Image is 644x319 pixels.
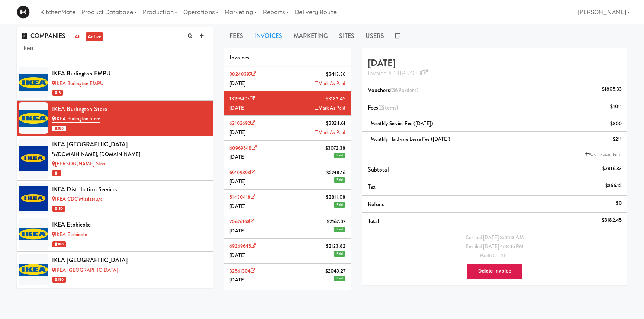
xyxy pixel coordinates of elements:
[229,227,245,234] span: [DATE]
[613,135,622,144] div: $211
[360,27,390,45] a: Users
[224,27,248,45] a: Fees
[52,80,104,87] a: IKEA Burlington EMPU
[315,79,345,88] a: Mark As Paid
[229,144,257,152] a: 60969548
[489,252,509,259] span: NOT YET
[229,53,249,62] span: Invoices
[326,70,345,79] span: $3413.36
[602,216,622,225] div: $3182.45
[229,267,255,274] a: 32561304
[229,153,245,160] span: [DATE]
[229,120,255,127] a: 62102692
[229,104,245,111] span: [DATE]
[17,136,213,180] li: IKEA [GEOGRAPHIC_DATA][DOMAIN_NAME], [DOMAIN_NAME][PERSON_NAME] Store 1
[368,182,376,191] span: Tax
[467,263,523,279] button: Delete Invoice
[17,65,213,101] li: IKEA Burlington EMPUIKEA Burlington EMPU 15
[52,255,207,266] div: IKEA [GEOGRAPHIC_DATA]
[52,160,106,167] a: [PERSON_NAME] Store
[362,116,627,132] li: Monthly Service Fee ([DATE])$800
[229,218,254,225] a: 70676163
[368,103,398,112] span: Fees
[315,104,345,113] a: Mark As Paid
[605,181,622,191] div: $366.12
[229,252,245,259] span: [DATE]
[52,170,61,176] span: 1
[368,58,622,78] h4: [DATE]
[368,165,389,174] span: Subtotal
[402,86,416,94] ng-pluralize: orders
[315,128,345,137] a: Mark As Paid
[73,32,82,42] a: all
[229,178,245,185] span: [DATE]
[229,242,256,250] a: 69269645
[52,219,207,230] div: IKEA Etobicoke
[368,86,418,94] span: Vouchers
[371,120,433,127] span: Monthly Service Fee ([DATE])
[52,195,103,202] a: IKEA CDC Mississauga
[334,153,345,158] span: Paid
[368,200,385,208] span: Refund
[325,144,345,153] span: $3072.38
[52,241,66,247] span: 380
[334,177,345,183] span: Paid
[224,190,351,214] li: 51430418$2811.08[DATE]Paid
[583,150,622,158] a: Add Invoice Item
[378,103,398,112] span: (2 )
[229,129,245,136] span: [DATE]
[17,101,213,136] li: IKEA Burlington StoreIKEA Burlington Store 380
[368,68,428,78] a: Invoice # 13193403
[334,202,345,208] span: Paid
[326,242,345,251] span: $2123.82
[224,214,351,239] li: 70676163$2167.07[DATE]Paid
[326,168,345,178] span: $2748.16
[229,276,245,283] span: [DATE]
[288,27,334,45] a: Marketing
[229,80,245,87] span: [DATE]
[86,32,103,42] a: active
[52,277,66,283] span: 450
[17,181,213,217] li: IKEA Distribution ServicesIKEA CDC Mississauga 150
[52,68,207,79] div: IKEA Burlington EMPU
[326,94,345,104] span: $3182.45
[616,199,622,208] div: $0
[334,227,345,232] span: Paid
[224,116,351,140] li: 62102692$3324.61[DATE]Mark As Paid
[368,242,622,251] div: Emailed [DATE] 4:18:16 PM
[326,119,345,128] span: $3324.61
[368,217,380,225] span: Total
[610,102,622,111] div: $1011
[229,71,256,78] a: 38248397
[52,90,63,96] span: 15
[224,239,351,263] li: 69269645$2123.82[DATE]Paid
[17,6,30,19] img: Micromart
[52,267,118,274] a: IKEA [GEOGRAPHIC_DATA]
[52,150,207,159] div: [DOMAIN_NAME], [DOMAIN_NAME]
[334,276,345,281] span: Paid
[224,264,351,288] li: 32561304$2049.27[DATE]Paid
[52,104,207,115] div: IKEA Burlington Store
[229,169,255,176] a: 69109393
[390,86,418,94] span: (369 )
[224,288,351,313] li: 28740723$2328.25[DATE]Paid
[224,67,351,91] li: 38248397$3413.36[DATE]Mark As Paid
[327,217,345,227] span: $2167.07
[362,132,627,147] li: Monthly Hardware Lease Fee ([DATE])$211
[334,27,360,45] a: Sites
[17,216,213,252] li: IKEA EtobicokeIKEA Etobicoke 380
[224,141,351,165] li: 60969548$3072.38[DATE]Paid
[610,119,622,128] div: $800
[52,184,207,195] div: IKEA Distribution Services
[22,42,207,55] input: Search company
[602,85,622,94] div: $1805.33
[52,139,207,150] div: IKEA [GEOGRAPHIC_DATA]
[249,27,288,45] a: Invoices
[52,231,87,238] a: IKEA Etobicoke
[229,193,255,201] a: 51430418
[371,136,451,143] span: Monthly Hardware Lease Fee ([DATE])
[325,267,345,276] span: $2049.27
[383,103,396,112] ng-pluralize: items
[326,193,345,202] span: $2811.08
[224,91,351,116] li: 13193403$3182.45[DATE]Mark As Paid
